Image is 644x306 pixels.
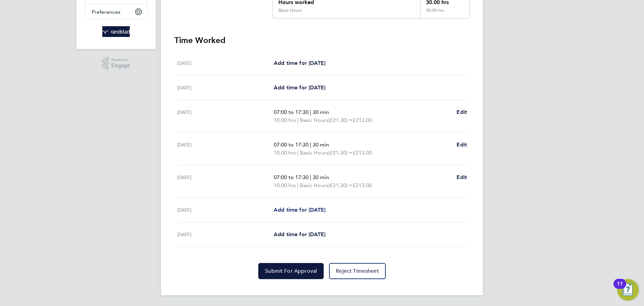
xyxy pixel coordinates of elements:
[457,108,467,116] a: Edit
[457,141,467,149] a: Edit
[420,8,469,18] div: 30.00 hrs
[177,173,274,189] div: [DATE]
[310,174,311,180] span: |
[111,57,130,63] span: Powered by
[102,26,130,37] img: randstad-logo-retina.png
[353,182,372,188] span: £213.00
[274,117,296,123] span: 10.00 hrs
[274,206,325,214] a: Add time for [DATE]
[328,117,353,123] span: (£21.30) =
[274,231,325,237] span: Add time for [DATE]
[274,174,309,180] span: 07:00 to 17:30
[457,173,467,181] a: Edit
[274,182,296,188] span: 10.00 hrs
[310,109,311,115] span: |
[102,57,130,70] a: Powered byEngage
[177,230,274,238] div: [DATE]
[92,9,120,15] span: Preferences
[274,84,325,92] a: Add time for [DATE]
[274,59,325,67] a: Add time for [DATE]
[177,141,274,157] div: [DATE]
[274,84,325,91] span: Add time for [DATE]
[274,109,309,115] span: 07:00 to 17:30
[329,263,386,279] button: Reject Timesheet
[274,207,325,213] span: Add time for [DATE]
[313,109,329,115] span: 30 min
[177,59,274,67] div: [DATE]
[177,84,274,92] div: [DATE]
[328,149,353,156] span: (£21.30) =
[617,284,623,293] div: 11
[174,35,470,46] h3: Time Worked
[274,149,296,156] span: 10.00 hrs
[300,181,328,189] span: Basic Hours
[297,117,299,123] span: |
[313,141,329,148] span: 30 min
[111,63,130,69] span: Engage
[274,141,309,148] span: 07:00 to 17:30
[297,149,299,156] span: |
[274,230,325,238] a: Add time for [DATE]
[336,268,379,274] span: Reject Timesheet
[177,206,274,214] div: [DATE]
[85,4,147,19] button: Preferences
[300,149,328,157] span: Basic Hours
[328,182,353,188] span: (£21.30) =
[457,141,467,148] span: Edit
[85,26,148,37] a: Go to home page
[300,116,328,124] span: Basic Hours
[274,60,325,66] span: Add time for [DATE]
[265,268,317,274] span: Submit For Approval
[457,109,467,115] span: Edit
[617,279,639,301] button: Open Resource Center, 11 new notifications
[313,174,329,180] span: 30 min
[353,117,372,123] span: £213.00
[278,8,302,13] div: Basic Hours
[177,108,274,124] div: [DATE]
[297,182,299,188] span: |
[258,263,324,279] button: Submit For Approval
[353,149,372,156] span: £213.00
[310,141,311,148] span: |
[457,174,467,180] span: Edit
